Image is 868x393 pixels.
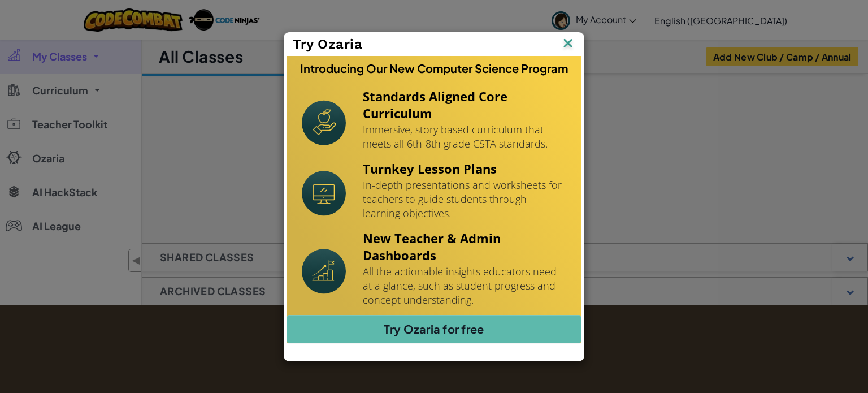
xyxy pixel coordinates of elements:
[287,315,581,343] a: Try Ozaria for free
[302,171,346,216] img: Icon_Turnkey.svg
[293,36,363,52] span: Try Ozaria
[363,230,566,264] h4: New Teacher & Admin Dashboards
[363,160,566,177] h4: Turnkey Lesson Plans
[302,249,346,294] img: Icon_NewTeacherDashboard.svg
[561,36,575,53] img: IconClose.svg
[363,88,566,122] h4: Standards Aligned Core Curriculum
[363,123,566,151] p: Immersive, story based curriculum that meets all 6th-8th grade CSTA standards.
[300,62,568,75] h3: Introducing Our New Computer Science Program
[363,265,566,307] p: All the actionable insights educators need at a glance, such as student progress and concept unde...
[363,178,566,221] p: In-depth presentations and worksheets for teachers to guide students through learning objectives.
[302,100,346,145] img: Icon_StandardsAlignment.svg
